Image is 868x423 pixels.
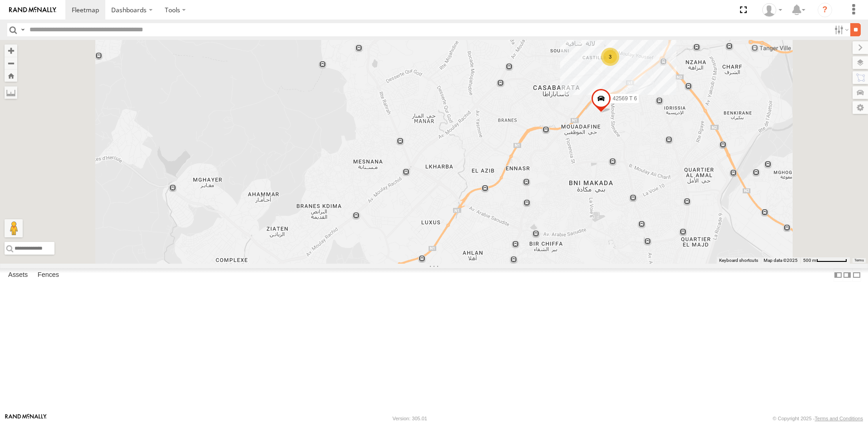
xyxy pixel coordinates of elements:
[33,269,64,281] label: Fences
[773,416,863,421] div: © Copyright 2025 -
[5,69,17,82] button: Zoom Home
[393,416,427,421] div: Version: 305.01
[4,269,32,281] label: Assets
[803,258,816,263] span: 500 m
[852,268,861,281] label: Hide Summary Table
[833,268,843,281] label: Dock Summary Table to the Left
[5,414,47,423] a: Visit our Website
[818,3,832,17] i: ?
[843,268,852,281] label: Dock Summary Table to the Right
[5,86,17,99] label: Measure
[601,48,619,66] div: 3
[764,258,798,263] span: Map data ©2025
[613,95,637,102] span: 42569 T 6
[5,44,17,57] button: Zoom in
[759,3,785,17] div: Branch Tanger
[5,219,23,237] button: Drag Pegman onto the map to open Street View
[719,257,758,264] button: Keyboard shortcuts
[815,416,863,421] a: Terms and Conditions
[5,57,17,69] button: Zoom out
[853,101,868,114] label: Map Settings
[9,7,56,13] img: rand-logo.svg
[831,23,850,36] label: Search Filter Options
[854,259,864,262] a: Terms
[800,257,850,264] button: Map Scale: 500 m per 64 pixels
[19,23,26,36] label: Search Query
